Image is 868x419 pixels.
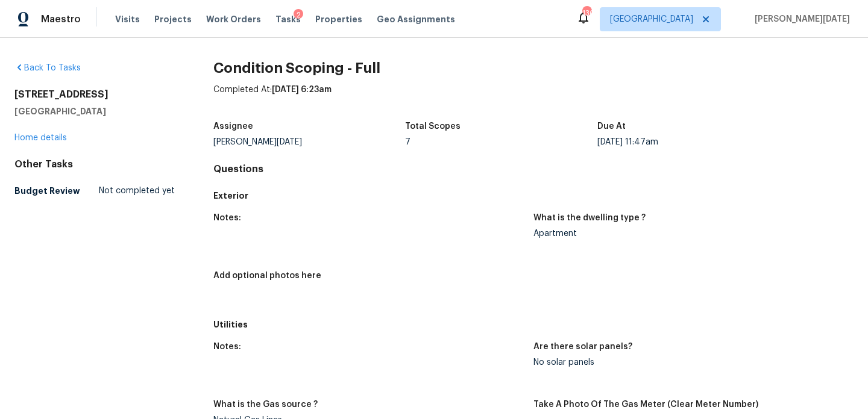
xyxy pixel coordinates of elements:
h5: Due At [597,122,626,131]
h5: [GEOGRAPHIC_DATA] [14,105,175,117]
div: 7 [405,138,597,146]
span: [GEOGRAPHIC_DATA] [610,13,693,25]
span: Visits [115,13,140,25]
div: 2 [294,9,303,21]
h5: Notes: [213,343,241,351]
span: Projects [154,13,192,25]
div: Completed At: [213,84,854,115]
div: Apartment [533,229,844,238]
span: Geo Assignments [377,13,455,25]
span: Properties [315,13,362,25]
span: Not completed yet [99,185,175,197]
h5: Notes: [213,214,241,222]
div: [DATE] 11:47am [597,138,790,146]
h5: Assignee [213,122,253,131]
div: Other Tasks [14,158,175,170]
h5: Total Scopes [405,122,461,131]
span: [DATE] 6:23am [272,85,332,94]
h5: Take A Photo Of The Gas Meter (Clear Meter Number) [533,400,758,409]
span: Tasks [275,15,301,23]
h5: What is the dwelling type ? [533,214,646,222]
h5: Are there solar panels? [533,343,632,351]
h5: Add optional photos here [213,272,321,280]
h5: Exterior [213,190,854,202]
h5: Budget Review [14,185,80,197]
a: Home details [14,134,67,142]
div: No solar panels [533,358,844,367]
a: Back To Tasks [14,64,81,72]
span: [PERSON_NAME][DATE] [750,13,850,25]
h5: What is the Gas source ? [213,400,318,409]
h2: [STREET_ADDRESS] [14,88,175,101]
h4: Questions [213,163,854,175]
span: Work Orders [206,13,261,25]
div: [PERSON_NAME][DATE] [213,138,406,146]
div: 130 [582,7,591,19]
h5: Utilities [213,318,854,331]
span: Maestro [41,13,81,25]
h2: Condition Scoping - Full [213,62,854,74]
